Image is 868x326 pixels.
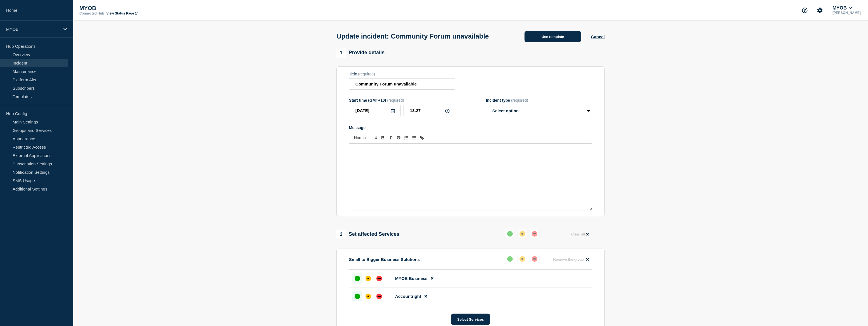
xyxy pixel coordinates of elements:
div: down [532,231,537,237]
button: Cancel [591,34,605,39]
p: Connected Hub [79,11,104,15]
span: (required) [358,72,375,76]
input: YYYY-MM-DD [349,105,401,116]
div: Set affected Services [336,230,399,239]
button: Clear all [568,229,592,240]
button: Toggle bold text [379,134,387,141]
div: up [355,276,360,281]
p: MYOB [79,5,191,11]
button: Toggle bulleted list [410,134,418,141]
button: Toggle strikethrough text [395,134,402,141]
div: Start time (GMT+10) [349,98,455,103]
div: affected [520,231,525,237]
button: up [505,229,515,239]
p: MYOB [6,27,60,32]
span: Remove the group [553,257,584,261]
span: (required) [511,98,528,103]
p: [PERSON_NAME] [831,11,862,15]
span: 2 [336,230,346,239]
button: Use template [525,31,581,42]
input: HH:MM [404,105,455,116]
div: up [355,294,360,299]
h1: Update incident: Community Forum unavailable [336,32,489,40]
a: View Status Page [106,11,137,15]
div: Incident type [486,98,592,103]
button: affected [517,229,527,239]
div: up [507,256,513,262]
button: up [505,254,515,264]
span: Font size [352,134,379,141]
div: affected [366,276,371,281]
div: Provide details [336,48,385,58]
span: MYOB Business [395,276,428,281]
button: Account settings [814,4,826,16]
div: up [507,231,513,237]
span: 1 [336,48,346,58]
button: Support [799,4,811,16]
div: Message [349,125,592,130]
div: down [532,256,537,262]
span: (required) [387,98,404,103]
select: Incident type [486,105,592,117]
div: affected [520,256,525,262]
button: Remove the group [550,254,592,265]
div: Title [349,72,455,76]
p: Small to Bigger Business Solutions [349,257,420,262]
div: down [376,276,382,281]
button: MYOB [831,5,853,11]
button: Toggle italic text [387,134,395,141]
div: down [376,294,382,299]
div: Message [349,144,592,211]
input: Title [349,78,455,90]
button: Toggle link [418,134,426,141]
button: down [530,229,540,239]
button: affected [517,254,527,264]
div: affected [366,294,371,299]
button: Select Services [451,314,490,325]
button: down [530,254,540,264]
button: Toggle ordered list [402,134,410,141]
span: Accountright [395,294,421,299]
